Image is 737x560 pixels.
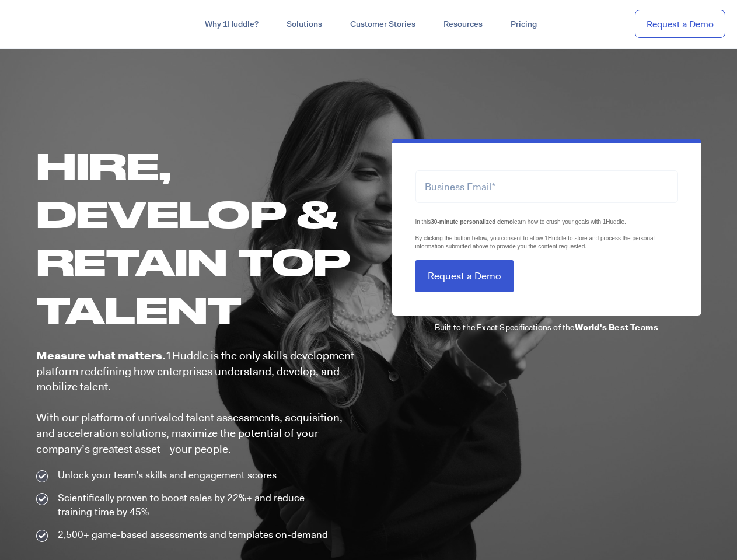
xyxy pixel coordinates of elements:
input: Request a Demo [415,260,514,292]
strong: 30-minute personalized demo [431,219,513,225]
a: Why 1Huddle? [191,14,273,35]
h1: Hire, Develop & Retain Top Talent [36,142,357,334]
span: In this learn how to crush your goals with 1Huddle. By clicking the button below, you consent to ... [415,219,655,250]
a: Customer Stories [336,14,429,35]
a: Resources [429,14,497,35]
span: Unlock your team’s skills and engagement scores [55,468,277,482]
a: Request a Demo [635,10,725,38]
input: Business Email* [415,170,678,202]
a: Pricing [497,14,551,35]
b: World's Best Teams [575,322,659,332]
a: Solutions [273,14,336,35]
img: ... [12,13,95,35]
span: 2,500+ game-based assessments and templates on-demand [55,528,328,542]
p: Built to the Exact Specifications of the [392,321,701,333]
b: Measure what matters. [36,348,166,363]
span: Scientifically proven to boost sales by 22%+ and reduce training time by 45% [55,491,340,519]
p: 1Huddle is the only skills development platform redefining how enterprises understand, develop, a... [36,348,357,457]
